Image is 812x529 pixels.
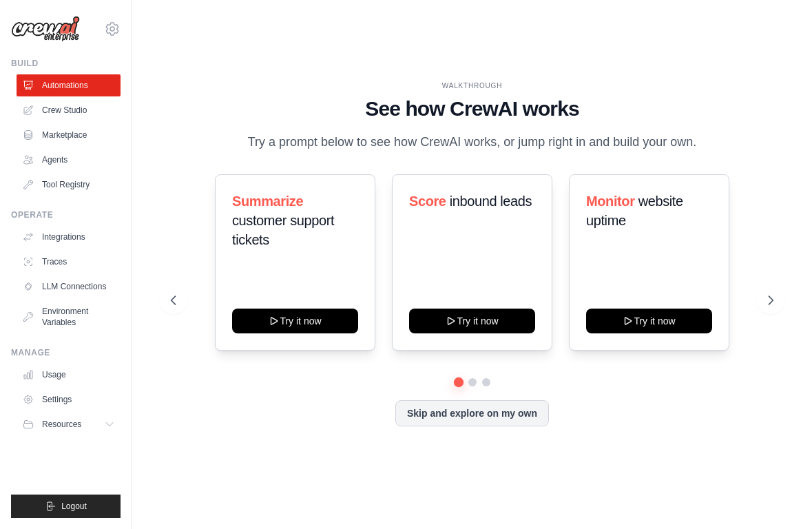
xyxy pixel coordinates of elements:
div: Operate [11,209,121,220]
a: Integrations [17,226,121,248]
button: Try it now [586,309,712,333]
p: Try a prompt below to see how CrewAI works, or jump right in and build your own. [241,132,704,152]
span: website uptime [586,194,683,228]
a: Environment Variables [17,300,121,333]
a: Automations [17,74,121,96]
span: Monitor [586,194,635,209]
div: Build [11,58,121,69]
a: Settings [17,388,121,411]
button: Try it now [232,309,358,333]
button: Try it now [409,309,535,333]
h1: See how CrewAI works [171,96,773,121]
span: Resources [42,419,81,430]
span: Score [409,194,446,209]
span: inbound leads [450,194,532,209]
a: LLM Connections [17,276,121,298]
a: Marketplace [17,124,121,146]
button: Resources [17,413,121,435]
span: customer support tickets [232,213,334,247]
img: Logo [11,16,80,42]
span: Summarize [232,194,303,209]
a: Tool Registry [17,174,121,196]
div: WALKTHROUGH [171,81,773,91]
a: Agents [17,149,121,171]
div: Manage [11,347,121,358]
button: Skip and explore on my own [395,400,549,426]
a: Usage [17,364,121,386]
span: Logout [61,501,87,512]
button: Logout [11,495,121,518]
a: Crew Studio [17,99,121,121]
a: Traces [17,251,121,273]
